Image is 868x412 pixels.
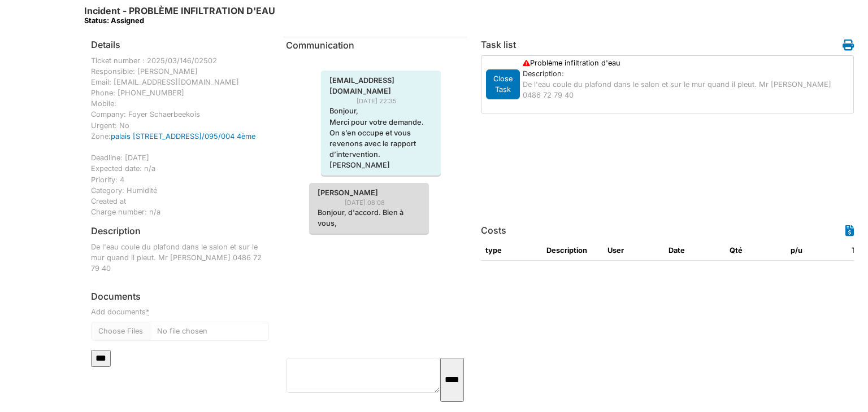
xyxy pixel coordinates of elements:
h6: Costs [481,225,506,236]
span: [PERSON_NAME] [309,187,387,198]
div: Problème infiltration d'eau [517,58,855,68]
div: Ticket number : 2025/03/146/02502 Responsible: [PERSON_NAME] Email: [EMAIL_ADDRESS][DOMAIN_NAME] ... [91,55,269,218]
h6: Documents [91,291,269,302]
h6: Task list [481,40,516,50]
label: Add documents [91,306,149,317]
p: Bonjour, [329,106,432,116]
h6: Incident - PROBLÈME INFILTRATION D'EAU [84,6,275,25]
th: p/u [786,240,847,261]
span: translation missing: en.communication.communication [286,40,354,51]
abbr: required [146,308,149,316]
span: translation missing: en.todo.action.close_task [493,74,513,94]
span: [EMAIL_ADDRESS][DOMAIN_NAME] [321,75,441,97]
span: [DATE] 08:08 [345,198,393,208]
th: Date [664,240,725,261]
p: Merci pour votre demande. On s’en occupe et vous revenons avec le rapport d’intervention. [329,117,432,160]
div: Description: [523,68,849,79]
a: Close Task [486,77,520,89]
th: Qté [725,240,786,261]
h6: Details [91,40,120,50]
p: De l'eau coule du plafond dans le salon et sur le mur quand il pleut. Mr [PERSON_NAME] 0486 72 79 40 [91,242,269,274]
h6: Description [91,226,141,236]
a: palais [STREET_ADDRESS]/095/004 4ème [111,132,255,141]
th: Description [542,240,603,261]
div: Status: Assigned [84,16,275,25]
p: Bonjour, d'accord. Bien à vous, [318,207,420,229]
th: User [603,240,664,261]
th: type [481,240,542,261]
p: [PERSON_NAME] [329,160,432,170]
p: De l'eau coule du plafond dans le salon et sur le mur quand il pleut. Mr [PERSON_NAME] 0486 72 79 40 [523,79,849,100]
i: Work order [843,40,854,51]
span: [DATE] 22:35 [357,97,405,106]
